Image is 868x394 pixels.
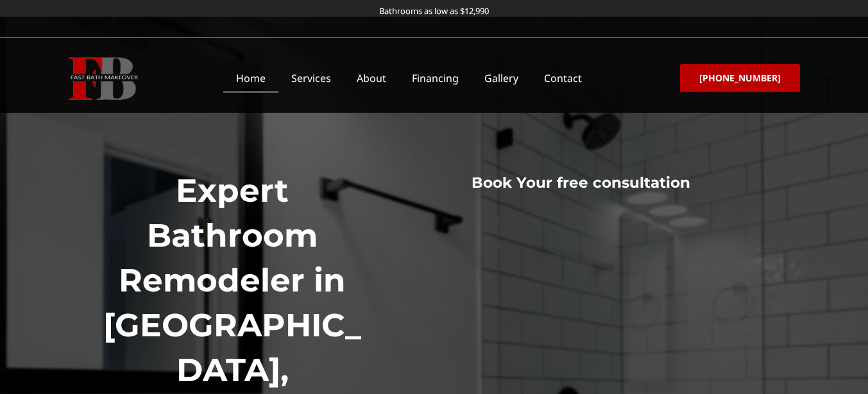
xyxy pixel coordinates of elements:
[344,63,399,93] a: About
[531,63,595,93] a: Contact
[472,63,531,93] a: Gallery
[387,174,774,193] h3: Book Your free consultation
[699,74,781,83] span: [PHONE_NUMBER]
[680,64,800,92] a: [PHONE_NUMBER]
[278,63,344,93] a: Services
[223,63,278,93] a: Home
[69,57,138,100] img: Fast Bath Makeover icon
[399,63,472,93] a: Financing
